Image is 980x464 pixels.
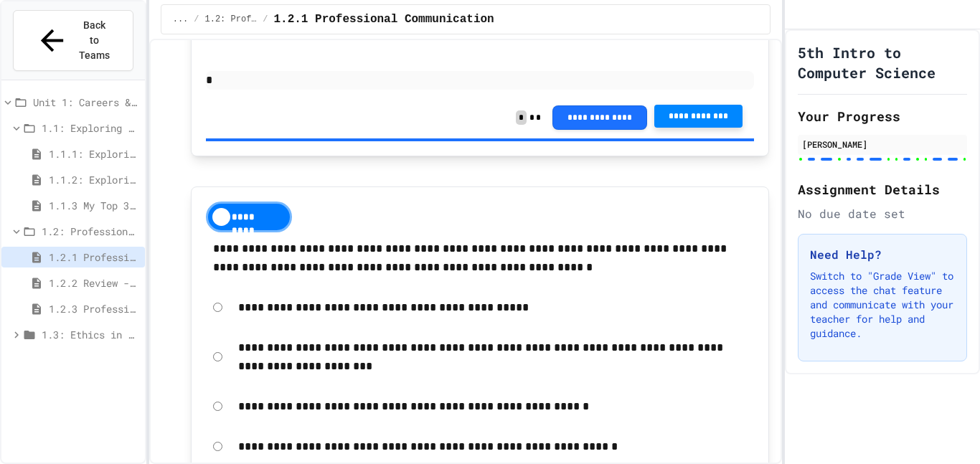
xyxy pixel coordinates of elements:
span: / [263,14,268,25]
span: / [194,14,199,25]
h2: Assignment Details [798,179,967,199]
span: 1.2: Professional Communication [205,14,258,25]
div: [PERSON_NAME] [802,138,963,151]
span: 1.2.3 Professional Communication Challenge [49,301,139,316]
span: 1.1: Exploring CS Careers [42,120,139,136]
span: 1.2.1 Professional Communication [273,11,494,28]
h1: 5th Intro to Computer Science [798,42,967,82]
span: ... [173,14,189,25]
span: Unit 1: Careers & Professionalism [33,95,139,110]
h3: Need Help? [810,246,955,263]
span: Back to Teams [77,18,111,63]
h2: Your Progress [798,106,967,126]
span: 1.2.1 Professional Communication [49,250,139,265]
span: 1.1.1: Exploring CS Careers [49,146,139,161]
span: 1.1.3 My Top 3 CS Careers! [49,198,139,213]
span: 1.2.2 Review - Professional Communication [49,275,139,290]
p: Switch to "Grade View" to access the chat feature and communicate with your teacher for help and ... [810,269,955,341]
span: 1.1.2: Exploring CS Careers - Review [49,172,139,187]
div: No due date set [798,205,967,222]
span: 1.2: Professional Communication [42,224,139,239]
span: 1.3: Ethics in Computing [42,327,139,342]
